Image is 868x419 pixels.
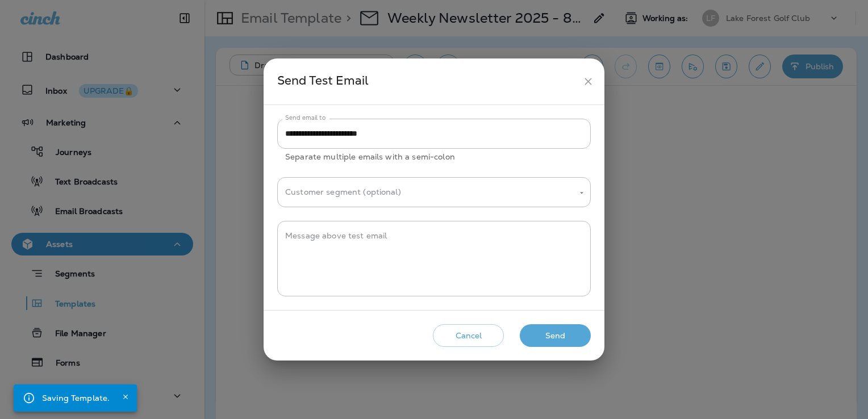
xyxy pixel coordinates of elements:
[577,188,587,198] button: Open
[277,71,578,92] div: Send Test Email
[285,114,325,122] label: Send email to
[42,388,110,408] div: Saving Template.
[433,324,504,347] button: Cancel
[578,71,599,92] button: close
[119,390,132,404] button: Close
[285,150,583,164] p: Separate multiple emails with a semi-colon
[520,324,591,347] button: Send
